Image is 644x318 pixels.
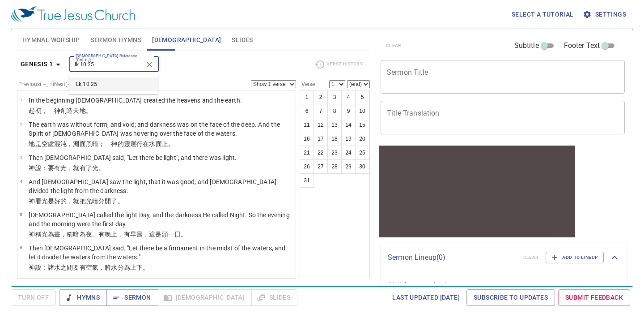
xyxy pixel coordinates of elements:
b: Genesis 1 [21,59,53,70]
button: 26 [300,159,314,174]
p: The earth was without form, and void; and darkness was on the face of the deep. And the Spirit of... [29,120,293,138]
button: 17 [314,132,328,146]
button: 13 [327,118,342,132]
p: 神 [29,263,293,272]
span: Footer Text [564,40,600,51]
wh7220: 光 [42,198,124,205]
i: Nothing saved yet [388,280,446,289]
p: And [DEMOGRAPHIC_DATA] saw the light, that it was good; and [DEMOGRAPHIC_DATA] divided the light ... [29,177,293,195]
div: Sermon Lineup(0)clearAdd to Lineup [381,243,627,272]
span: [DEMOGRAPHIC_DATA] [152,34,221,46]
wh6153: ，有早晨 [118,231,187,238]
p: 神 [29,197,293,206]
span: Add to Lineup [551,254,598,262]
button: 11 [300,118,314,132]
button: 1 [300,90,314,104]
button: Select a tutorial [508,6,577,23]
button: 14 [341,118,356,132]
span: 1 [20,97,22,102]
wh2822: 分開了 [98,198,124,205]
span: 6 [20,245,22,250]
button: 31 [300,173,314,188]
button: 3 [327,90,342,104]
button: 10 [355,104,369,118]
button: 22 [314,146,328,160]
span: Slides [232,34,253,46]
p: [DEMOGRAPHIC_DATA] called the light Day, and the darkness He called Night. So the evening and the... [29,211,293,228]
a: Last updated [DATE] [389,289,463,306]
wh3117: ，稱 [60,231,187,238]
wh4325: 分 [118,264,149,271]
wh216: ，就有了光 [67,164,105,172]
a: Submit Feedback [558,289,630,306]
span: Select a tutorial [512,9,574,20]
button: 20 [355,132,369,146]
wh3915: 。有晚上 [92,231,187,238]
p: Then [DEMOGRAPHIC_DATA] said, "Let there be light"; and there was light. [29,153,237,162]
wh216: 暗 [92,198,124,205]
button: 8 [327,104,342,118]
button: 30 [355,159,369,174]
p: 神 [29,230,293,239]
wh559: ：諸水 [42,264,149,271]
button: Add to Lineup [546,252,604,263]
wh7121: 暗 [73,231,187,238]
wh7307: 運行 [130,140,174,147]
span: 3 [20,155,22,159]
wh3117: 。 [181,231,187,238]
wh8415: 面 [80,140,174,147]
wh8064: 地 [80,107,92,114]
button: 19 [341,132,356,146]
button: 24 [341,146,356,160]
button: Hymns [59,289,107,306]
wh430: 稱 [35,231,187,238]
wh8414: 混沌 [54,140,174,147]
span: Subtitle [514,40,539,51]
p: Thus [DEMOGRAPHIC_DATA] made the firmament, and divided the waters which were under the firmament... [29,277,293,295]
button: Sermon [106,289,158,306]
button: 15 [355,118,369,132]
wh922: ，淵 [67,140,174,147]
span: Hymnal Worship [22,34,80,46]
wh559: ：要有 [42,164,105,172]
li: Lk 10 25 [69,77,158,91]
p: 起初 [29,106,242,115]
p: Sermon Lineup ( 0 ) [388,252,516,263]
span: Submit Feedback [565,292,623,303]
wh259: 日 [174,231,187,238]
button: 7 [314,104,328,118]
button: Settings [581,6,630,23]
wh776: 。 [86,107,92,114]
span: Sermon [114,292,151,303]
button: 29 [341,159,356,174]
button: 2 [314,90,328,104]
p: In the beginning [DEMOGRAPHIC_DATA] created the heavens and the earth. [29,96,242,105]
wh5921: 。 [168,140,174,147]
wh6440: 上 [162,140,174,147]
wh1242: ，這是頭一 [143,231,187,238]
wh776: 是 [35,140,174,147]
p: 神 [29,163,237,172]
button: 23 [327,146,342,160]
wh914: 為上下。 [124,264,149,271]
span: Subscribe to Updates [474,292,548,303]
wh7121: 光 [42,231,187,238]
span: Sermon Hymns [90,34,141,46]
button: 16 [300,132,314,146]
span: Hymns [66,292,100,303]
button: 9 [341,104,356,118]
span: 5 [20,212,22,217]
wh1961: 光 [60,164,105,172]
wh8432: 要有空氣 [73,264,149,271]
span: Settings [585,9,626,20]
label: Previous (←, ↑) Next (→, ↓) [18,82,80,87]
wh216: 。 [98,164,105,172]
span: Last updated [DATE] [392,292,460,303]
wh430: 說 [35,164,105,172]
button: 12 [314,118,328,132]
wh1254: 天 [73,107,92,114]
wh2822: ； 神 [98,140,174,147]
span: 4 [20,179,22,184]
p: 地 [29,139,293,148]
wh6440: 黑暗 [86,140,174,147]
